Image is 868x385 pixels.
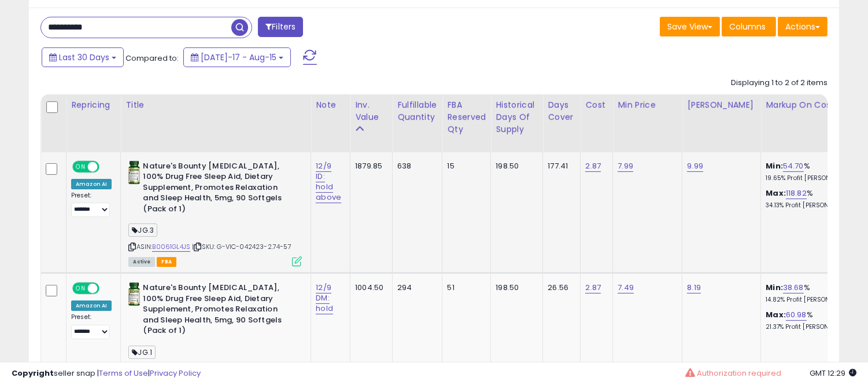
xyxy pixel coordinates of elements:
span: FBA [157,257,176,267]
b: Max: [766,188,786,199]
b: Nature's Bounty [MEDICAL_DATA], 100% Drug Free Sleep Aid, Dietary Supplement, Promotes Relaxation... [143,283,283,339]
button: Columns [722,17,776,36]
div: 638 [397,161,433,171]
a: Terms of Use [99,368,148,379]
a: 60.98 [786,309,807,321]
p: 19.65% Profit [PERSON_NAME] [766,174,862,182]
span: JG.3 [128,223,157,237]
div: 26.56 [548,283,571,293]
p: 21.37% Profit [PERSON_NAME] [766,323,862,331]
div: Note [316,99,345,111]
div: Inv. value [355,99,387,123]
a: 2.87 [585,160,601,172]
a: 54.70 [783,160,804,172]
a: 118.82 [786,188,807,199]
span: 2025-09-15 12:29 GMT [810,368,856,379]
a: B0061GL4JS [152,242,190,252]
div: Displaying 1 to 2 of 2 items [731,78,828,89]
b: Min: [766,282,783,293]
a: Privacy Policy [150,368,201,379]
a: 7.49 [618,282,634,294]
div: 198.50 [496,161,534,171]
span: Authorization required [697,368,781,379]
div: Days Cover [548,99,575,123]
div: % [766,188,862,210]
button: Filters [258,17,303,37]
a: 38.68 [783,282,804,294]
div: FBA Reserved Qty [447,99,486,135]
a: 12/9 ID: hold above [316,160,341,204]
div: 198.50 [496,283,534,293]
img: 41GElFkdHvL._SL40_.jpg [128,283,140,306]
span: All listings currently available for purchase on Amazon [128,257,155,267]
p: 34.13% Profit [PERSON_NAME] [766,201,862,210]
button: Save View [660,17,720,36]
div: Cost [585,99,608,111]
span: OFF [98,284,116,294]
a: 12/9 DM: hold [316,282,333,314]
a: 7.99 [618,160,633,172]
a: 9.99 [687,160,703,172]
div: Repricing [71,99,116,111]
div: Amazon AI [71,179,112,189]
div: Preset: [71,313,112,339]
div: seller snap | | [12,368,201,379]
span: | SKU: G-VIC-042423-2.74-57 [192,242,291,251]
span: Compared to: [125,53,179,64]
button: [DATE]-17 - Aug-15 [183,47,291,67]
div: 1879.85 [355,161,383,171]
div: Historical Days Of Supply [496,99,538,135]
div: Min Price [618,99,677,111]
span: [DATE]-17 - Aug-15 [201,52,276,63]
strong: Copyright [12,368,54,379]
div: [PERSON_NAME] [687,99,756,111]
div: Amazon AI [71,300,112,311]
div: ASIN: [128,161,302,265]
button: Last 30 Days [42,47,124,67]
div: Fulfillable Quantity [397,99,437,123]
button: Actions [778,17,828,36]
span: OFF [98,162,116,171]
div: 1004.50 [355,283,383,293]
b: Min: [766,160,783,171]
div: 15 [447,161,482,171]
div: Markup on Cost [766,99,866,111]
span: Columns [729,21,766,32]
div: % [766,310,862,331]
div: % [766,161,862,182]
div: 51 [447,283,482,293]
div: % [766,283,862,304]
span: JG.1 [128,346,156,359]
span: ON [73,284,88,294]
div: Preset: [71,192,112,218]
a: 2.87 [585,282,601,294]
img: 41GElFkdHvL._SL40_.jpg [128,161,140,184]
div: Title [125,99,306,111]
div: 294 [397,283,433,293]
span: ON [73,162,88,171]
span: Last 30 Days [59,52,109,63]
div: 177.41 [548,161,571,171]
b: Max: [766,309,786,320]
a: 8.19 [687,282,701,294]
p: 14.82% Profit [PERSON_NAME] [766,296,862,304]
b: Nature's Bounty [MEDICAL_DATA], 100% Drug Free Sleep Aid, Dietary Supplement, Promotes Relaxation... [143,161,283,218]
